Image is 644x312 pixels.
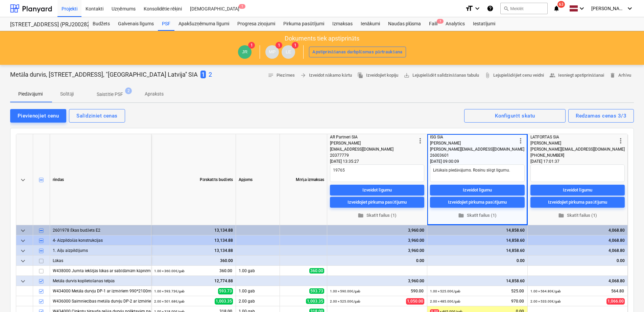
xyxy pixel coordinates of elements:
[286,49,291,54] span: LE
[404,72,479,79] span: Lejupielādēt salīdzināšanas tabulu
[53,256,148,265] div: Lūkas
[330,185,424,196] button: Izveidot līgumu
[330,300,360,303] small: 2.00 × 525.00€ / gab
[154,276,233,286] div: 12,774.88
[200,71,206,78] span: 1
[530,140,617,146] div: [PERSON_NAME]
[248,42,255,49] span: 1
[268,72,295,79] span: Piezīmes
[448,198,507,206] div: Izveidojiet pirkuma pasūtījumu
[610,72,631,79] span: Arhīvu
[430,235,525,245] div: 14,858.60
[154,235,233,245] div: 13,134.88
[484,72,544,79] span: Lejupielādējiet cenu veidni
[463,186,492,194] div: Izveidot līgumu
[239,4,245,9] span: 1
[154,225,233,235] div: 13,134.88
[330,134,416,140] div: AR Partneri SIA
[306,298,324,304] span: 1,003.35
[309,268,324,274] span: 360.00
[269,49,276,54] span: MP
[510,298,525,304] span: 970.00
[482,70,546,81] a: Lejupielādējiet cenu veidni
[558,212,564,218] span: folder
[330,158,424,164] div: [DATE] 13:35:27
[268,72,274,78] span: notes
[430,276,525,286] div: 14,858.60
[19,227,27,235] span: keyboard_arrow_down
[219,268,233,274] span: 360.00
[158,17,174,31] a: PSF
[384,17,425,31] a: Naudas plūsma
[517,137,525,145] span: more_vert
[610,72,616,78] span: delete
[430,158,525,164] div: [DATE] 09:00:09
[174,17,233,31] a: Apakšuzņēmuma līgumi
[53,245,148,255] div: 1. Aiļu aizpildījums
[530,185,625,196] button: Izveidot līgumu
[145,90,164,98] p: Apraksts
[430,300,460,303] small: 2.00 × 485.00€ / gab
[330,164,424,182] textarea: 19765
[282,45,295,59] div: Lāsma Erharde
[238,45,252,59] div: Jānis Ruskuls
[430,210,525,221] button: Skatīt failus (1)
[297,70,355,81] button: Izveidot nākamo kārtu
[114,17,158,31] a: Galvenais līgums
[330,256,424,266] div: 0.00
[154,289,185,293] small: 1.00 × 593.73€ / gab
[154,245,233,256] div: 13,134.88
[430,197,525,208] button: Izveidojiet pirkuma pasūtījumu
[300,72,352,79] span: Izveidot nākamo kārtu
[568,109,634,123] button: Redzamas cenas 3/3
[328,17,357,31] a: Izmaksas
[530,134,617,140] div: LATFORTAS SIA
[89,17,114,31] div: Budžets
[410,288,424,294] span: 590.00
[333,212,422,219] span: Skatīt failus (1)
[309,47,406,57] button: Apstiprināšanas darbplūsmas pārtraukšana
[547,70,607,81] button: Iesniegt apstiprināšanai
[236,296,280,306] div: 2.00 gab
[151,134,236,225] div: Pārskatīts budžets
[18,111,59,120] div: Pievienojiet cenu
[416,137,424,145] span: more_vert
[292,42,299,49] span: 1
[406,298,424,305] span: 1,050.00
[154,300,185,303] small: 2.00 × 501.68€ / gab
[330,147,393,152] span: [EMAIL_ADDRESS][DOMAIN_NAME]
[469,17,499,31] div: Iestatījumi
[330,245,424,256] div: 3,960.00
[510,288,525,294] span: 525.00
[19,247,27,255] span: keyboard_arrow_down
[265,45,279,59] div: Mārtiņš Pogulis
[430,185,525,196] button: Izveidot līgumu
[330,210,424,221] button: Skatīt failus (1)
[464,109,566,123] button: Konfigurēt skatu
[576,111,626,120] div: Redzamas cenas 3/3
[53,235,148,245] div: 4- Aizpildošās konstrukcijas
[348,198,407,206] div: Izveidojiet pirkuma pasūtījumu
[362,186,392,194] div: Izveidot līgumu
[154,256,233,266] div: 360.00
[236,134,280,225] div: Apjoms
[530,256,625,266] div: 0.00
[300,72,306,78] span: arrow_forward
[330,225,424,235] div: 3,960.00
[563,186,592,194] div: Izveidot līgumu
[425,17,442,31] a: Faili1
[53,276,148,286] div: Metāla durvis koplietošanas telpās
[312,48,403,56] div: Apstiprināšanas darbplūsmas pārtraukšana
[355,70,401,81] button: Izveidojiet kopiju
[53,296,148,306] div: W436000 Saimniecības metāla durvju DP-2 ar izmēriem 860*2100mm izgatavošana un montāža atbilstoši...
[442,17,469,31] div: Analytics
[280,134,327,225] div: Mērķa izmaksas
[606,298,625,305] span: 1,066.00
[530,197,625,208] button: Izveidojiet pirkuma pasūtījumu
[530,158,625,164] div: [DATE] 17:01:37
[357,17,384,31] a: Ienākumi
[430,147,524,152] span: [PERSON_NAME][EMAIL_ADDRESS][DOMAIN_NAME]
